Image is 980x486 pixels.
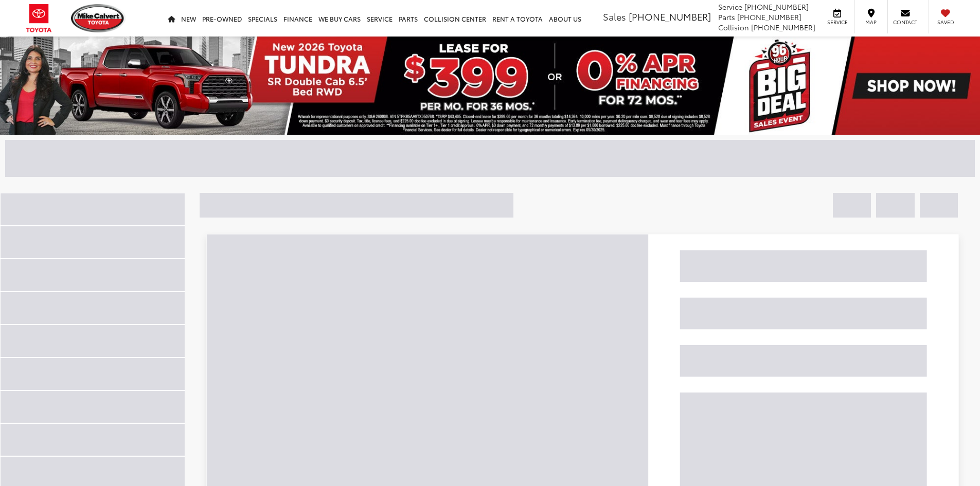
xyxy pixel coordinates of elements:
span: [PHONE_NUMBER] [744,2,809,12]
span: [PHONE_NUMBER] [629,10,711,23]
span: Service [718,2,742,12]
span: [PHONE_NUMBER] [737,12,801,22]
span: [PHONE_NUMBER] [751,22,815,32]
span: Sales [603,10,626,23]
span: Parts [718,12,735,22]
span: Collision [718,22,749,32]
span: Saved [934,19,957,26]
span: Contact [893,19,917,26]
span: Service [826,19,849,26]
span: Map [860,19,882,26]
img: Mike Calvert Toyota [71,4,126,32]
